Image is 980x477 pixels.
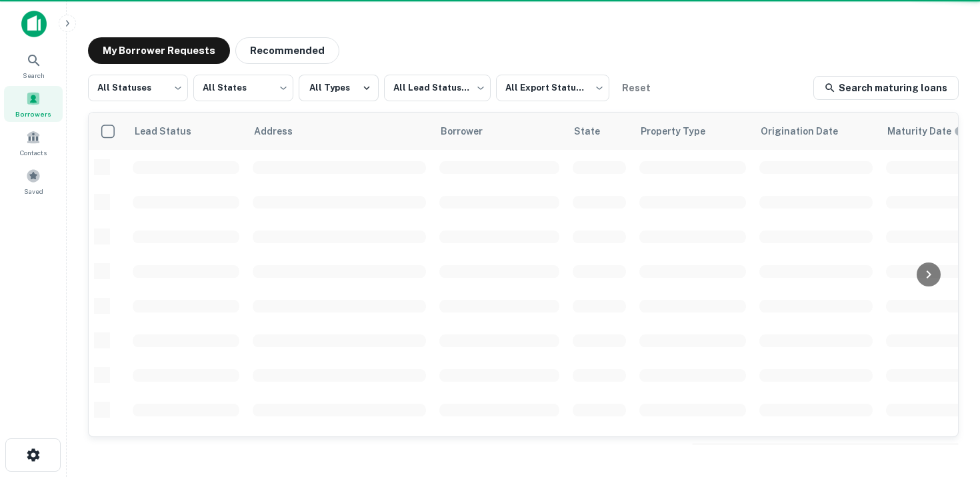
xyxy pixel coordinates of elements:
[4,47,63,83] a: Search
[566,113,633,150] th: State
[641,123,723,139] span: Property Type
[887,124,965,139] div: Maturity dates displayed may be estimated. Please contact the lender for the most accurate maturi...
[761,123,855,139] span: Origination Date
[496,71,609,105] div: All Export Statuses
[15,109,51,119] span: Borrowers
[615,75,657,101] button: Reset
[4,163,63,199] a: Saved
[126,113,246,150] th: Lead Status
[574,123,617,139] span: State
[4,86,63,122] a: Borrowers
[193,71,293,105] div: All States
[433,113,566,150] th: Borrower
[20,147,47,158] span: Contacts
[441,123,500,139] span: Borrower
[633,113,753,150] th: Property Type
[753,113,879,150] th: Origination Date
[24,186,43,197] span: Saved
[384,71,491,105] div: All Lead Statuses
[254,123,310,139] span: Address
[913,370,980,434] iframe: Chat Widget
[21,11,47,37] img: capitalize-icon.png
[88,37,230,64] button: My Borrower Requests
[134,123,209,139] span: Lead Status
[4,125,63,161] a: Contacts
[23,70,45,81] span: Search
[246,113,433,150] th: Address
[887,124,951,139] h6: Maturity Date
[813,76,959,100] a: Search maturing loans
[299,75,379,101] button: All Types
[235,37,339,64] button: Recommended
[88,71,188,105] div: All Statuses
